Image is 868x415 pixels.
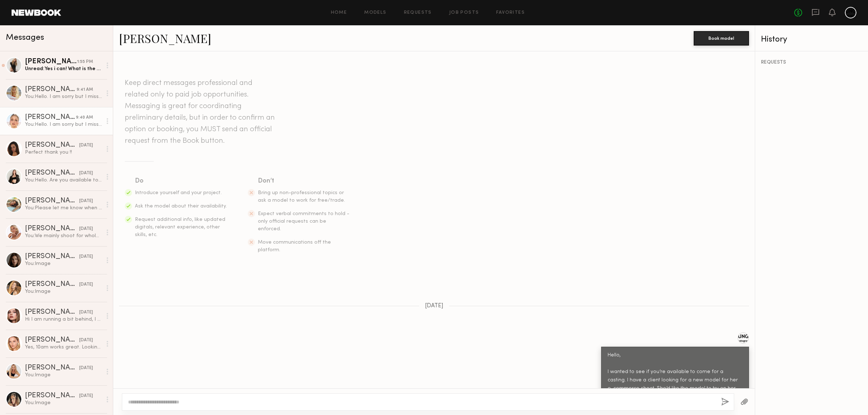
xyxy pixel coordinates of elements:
[79,309,93,316] div: [DATE]
[25,253,79,260] div: [PERSON_NAME]
[79,142,93,149] div: [DATE]
[25,309,79,316] div: [PERSON_NAME]
[76,114,93,121] div: 9:40 AM
[25,288,102,295] div: You: Image
[25,399,102,406] div: You: Image
[25,142,79,149] div: [PERSON_NAME]
[135,176,227,186] div: Do
[25,93,102,100] div: You: Hello. I am sorry but I missed your message. Would you come [DATE], 10.14 at12pm? Please let...
[25,170,79,177] div: [PERSON_NAME]
[79,337,93,344] div: [DATE]
[25,114,76,121] div: [PERSON_NAME]
[694,35,749,41] a: Book model
[79,281,93,288] div: [DATE]
[25,232,102,239] div: You: We mainly shoot for wholesale clients (apparel) in [GEOGRAPHIC_DATA].
[25,86,77,93] div: [PERSON_NAME]
[79,393,93,399] div: [DATE]
[135,217,225,237] span: Request additional info, like updated digitals, relevant experience, other skills, etc.
[135,191,222,195] span: Introduce yourself and your project.
[79,253,93,260] div: [DATE]
[761,35,862,44] div: History
[25,225,79,232] div: [PERSON_NAME]
[79,226,93,232] div: [DATE]
[25,65,102,72] div: Unread: Yes i can! What is the address and your contact info?
[425,303,443,309] span: [DATE]
[258,176,350,186] div: Don’t
[77,86,93,93] div: 9:41 AM
[25,260,102,267] div: You: Image
[25,121,102,128] div: You: Hello. I am sorry but I missed your message. Would you come [DATE], 10.14 at 11am? Please le...
[449,10,479,15] a: Job Posts
[79,198,93,205] div: [DATE]
[25,281,79,288] div: [PERSON_NAME]
[25,197,79,205] div: [PERSON_NAME]
[258,240,331,252] span: Move communications off the platform.
[496,10,525,15] a: Favorites
[25,177,102,184] div: You: Hello. Are you available to come [DATE][DATE] 11 a.m.? The casting takes about 10mins or less.
[79,365,93,372] div: [DATE]
[6,34,44,42] span: Messages
[25,364,79,372] div: [PERSON_NAME]
[25,149,102,156] div: Perfect thank you !!
[25,372,102,378] div: You: Image
[258,211,349,231] span: Expect verbal commitments to hold - only official requests can be enforced.
[25,316,102,323] div: Hi I am running a bit behind, I will be there at 10:30 if that’s okay
[404,10,432,15] a: Requests
[25,58,77,65] div: [PERSON_NAME]
[761,60,862,65] div: REQUESTS
[125,77,277,147] header: Keep direct messages professional and related only to paid job opportunities. Messaging is great ...
[25,392,79,399] div: [PERSON_NAME]
[694,31,749,46] button: Book model
[364,10,386,15] a: Models
[25,205,102,211] div: You: Please let me know when you come back to [GEOGRAPHIC_DATA]. We can setup the casting once yo...
[119,30,211,46] a: [PERSON_NAME]
[258,191,345,203] span: Bring up non-professional topics or ask a model to work for free/trade.
[79,170,93,177] div: [DATE]
[331,10,347,15] a: Home
[77,59,93,65] div: 1:55 PM
[25,337,79,344] div: [PERSON_NAME]
[25,344,102,351] div: Yes, 10am works great. Looking forward to it!
[135,204,227,209] span: Ask the model about their availability.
